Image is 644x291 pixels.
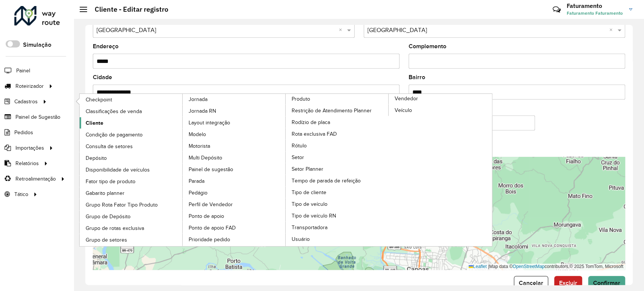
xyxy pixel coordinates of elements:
[292,188,326,196] span: Tipo de cliente
[189,201,233,208] span: Perfil de Vendedor
[189,236,230,244] span: Prioridade pedido
[519,280,543,286] span: Cancelar
[86,142,133,150] span: Consulta de setores
[286,233,389,245] a: Usuário
[86,178,135,185] span: Fator tipo de produto
[189,154,222,162] span: Multi Depósito
[292,95,310,103] span: Produto
[80,211,183,222] a: Grupo de Depósito
[16,67,30,75] span: Painel
[286,175,389,186] a: Tempo de parada de refeição
[549,2,565,18] a: Contato Rápido
[80,94,286,246] a: Jornada
[189,95,207,103] span: Jornada
[292,165,323,173] span: Setor Planner
[292,200,327,208] span: Tipo de veículo
[183,234,286,245] a: Prioridade pedido
[189,130,206,138] span: Modelo
[87,5,168,14] h2: Cliente - Editar registro
[286,94,492,246] a: Vendedor
[409,42,446,51] label: Complemento
[286,222,389,233] a: Transportadora
[292,177,361,185] span: Tempo de parada de refeição
[286,187,389,198] a: Tipo de cliente
[86,107,142,115] span: Classificações de venda
[86,201,158,209] span: Grupo Rota Fator Tipo Produto
[488,264,489,269] span: |
[183,164,286,175] a: Painel de sugestão
[514,276,548,290] button: Cancelar
[286,116,389,128] a: Rodízio de placa
[183,152,286,163] a: Multi Depósito
[292,118,330,126] span: Rodízio de placa
[80,176,183,187] a: Fator tipo de produto
[80,129,183,140] a: Condição de pagamento
[80,117,183,129] a: Cliente
[286,128,389,139] a: Rota exclusiva FAD
[292,212,336,220] span: Tipo de veículo RN
[286,140,389,151] a: Rótulo
[23,40,51,49] label: Simulação
[292,142,307,150] span: Rótulo
[395,106,412,114] span: Veículo
[395,95,418,103] span: Vendedor
[14,129,33,136] span: Pedidos
[80,222,183,234] a: Grupo de rotas exclusiva
[80,187,183,199] a: Gabarito planner
[339,26,345,35] span: Clear all
[292,107,372,115] span: Restrição de Atendimento Planner
[189,107,216,115] span: Jornada RN
[286,198,389,210] a: Tipo de veículo
[86,189,124,197] span: Gabarito planner
[183,129,286,140] a: Modelo
[183,140,286,152] a: Motorista
[15,144,44,152] span: Importações
[189,165,233,173] span: Painel de sugestão
[292,224,327,231] span: Transportadora
[183,210,286,222] a: Ponto de apoio
[513,264,545,269] a: OpenStreetMap
[80,234,183,245] a: Grupo de setores
[567,10,623,17] span: Faturamento Faturamento
[609,26,616,35] span: Clear all
[467,263,625,270] div: Map data © contributors,© 2025 TomTom, Microsoft
[189,224,236,232] span: Ponto de apoio FAD
[86,131,143,139] span: Condição de pagamento
[286,210,389,221] a: Tipo de veículo RN
[183,187,286,198] a: Pedágio
[189,212,224,220] span: Ponto de apoio
[86,166,150,174] span: Disponibilidade de veículos
[80,141,183,152] a: Consulta de setores
[80,164,183,175] a: Disponibilidade de veículos
[15,113,60,121] span: Painel de Sugestão
[15,82,44,90] span: Roteirizador
[588,276,625,290] button: Confirmar
[389,104,492,116] a: Veículo
[183,199,286,210] a: Perfil de Vendedor
[15,175,56,183] span: Retroalimentação
[14,98,38,106] span: Cadastros
[292,130,337,138] span: Rota exclusiva FAD
[183,117,286,128] a: Layout integração
[86,213,131,221] span: Grupo de Depósito
[80,106,183,117] a: Classificações de venda
[183,105,286,116] a: Jornada RN
[593,280,620,286] span: Confirmar
[86,224,144,232] span: Grupo de rotas exclusiva
[93,42,118,51] label: Endereço
[469,264,487,269] a: Leaflet
[86,154,107,162] span: Depósito
[86,96,112,104] span: Checkpoint
[93,73,112,82] label: Cidade
[409,73,425,82] label: Bairro
[189,142,210,150] span: Motorista
[559,280,577,286] span: Excluir
[15,159,39,167] span: Relatórios
[86,119,103,127] span: Cliente
[80,94,183,105] a: Checkpoint
[292,153,304,161] span: Setor
[567,2,623,9] h3: Faturamento
[554,276,582,290] button: Excluir
[189,189,207,197] span: Pedágio
[14,190,28,198] span: Tático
